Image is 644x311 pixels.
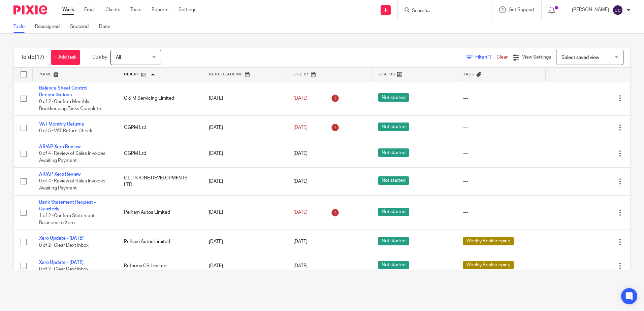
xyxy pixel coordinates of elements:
[39,129,92,134] span: 0 of 5 · VAT Return Check
[117,195,202,230] td: Pelham Autos Limited
[522,55,551,60] span: View Settings
[105,6,120,13] a: Clients
[39,179,105,191] span: 0 of 4 · Review of Sales Invoices Awaiting Payment
[39,99,101,111] span: 0 of 2 · Confirm Monthly Bookkeeping Tasks Complete
[378,261,409,269] span: Not started
[179,6,196,13] a: Settings
[561,55,599,60] span: Select saved view
[202,116,287,140] td: [DATE]
[378,93,409,102] span: Not started
[202,195,287,230] td: [DATE]
[293,125,308,130] span: [DATE]
[293,179,308,184] span: [DATE]
[378,208,409,216] span: Not started
[39,86,87,97] a: Balance Sheet Control Reconciliations
[39,151,105,163] span: 0 of 4 · Review of Sales Invoices Awaiting Payment
[39,243,89,248] span: 0 of 2 · Clear Dext Inbox
[202,168,287,195] td: [DATE]
[463,95,539,102] div: ---
[117,254,202,278] td: Reforma CS Limited
[463,237,514,245] span: Weekly Bookkeeping
[202,140,287,167] td: [DATE]
[378,123,409,131] span: Not started
[92,54,107,61] p: Due by
[13,5,47,14] img: Pixie
[21,54,44,61] h1: To do
[39,260,84,265] a: Xero Update - [DATE]
[117,116,202,140] td: OGPM Ltd
[293,264,308,268] span: [DATE]
[152,6,168,13] a: Reports
[39,200,96,211] a: Bank Statement Request - Quarterly
[117,140,202,167] td: OGPM Ltd
[463,150,539,157] div: ---
[411,8,472,14] input: Search
[39,172,80,177] a: AR/AP Xero Review
[13,20,30,33] a: To do
[39,236,84,241] a: Xero Update - [DATE]
[117,168,202,195] td: OLD STONE DEVELOPMENTS LTD
[35,20,65,33] a: Reassigned
[117,230,202,254] td: Pelham Autos Limited
[116,55,121,60] span: All
[293,210,308,215] span: [DATE]
[463,209,539,216] div: ---
[117,81,202,116] td: C & M Servicing Limited
[572,6,609,13] p: [PERSON_NAME]
[39,144,80,149] a: AR/AP Xero Review
[486,55,491,60] span: (1)
[378,148,409,157] span: Not started
[293,151,308,156] span: [DATE]
[202,230,287,254] td: [DATE]
[84,6,95,13] a: Email
[475,55,496,60] span: Filter
[463,72,475,76] span: Tags
[463,261,514,269] span: Weekly Bookkeeping
[35,55,44,60] span: (17)
[130,6,141,13] a: Team
[202,81,287,116] td: [DATE]
[463,124,539,131] div: ---
[463,178,539,185] div: ---
[496,55,508,60] a: Clear
[378,237,409,245] span: Not started
[99,20,116,33] a: Done
[293,96,308,101] span: [DATE]
[293,240,308,244] span: [DATE]
[39,122,84,127] a: VAT Monthly Returns
[39,214,95,226] span: 1 of 2 · Confirm Statement Balances to Xero
[51,50,80,65] a: + Add task
[612,5,623,15] img: svg%3E
[70,20,94,33] a: Snoozed
[509,7,535,12] span: Get Support
[378,176,409,185] span: Not started
[39,267,89,272] span: 0 of 2 · Clear Dext Inbox
[202,254,287,278] td: [DATE]
[62,6,74,13] a: Work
